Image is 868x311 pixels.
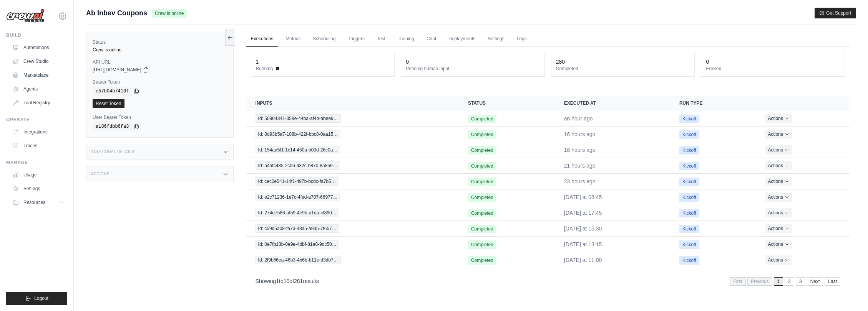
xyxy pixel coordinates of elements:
[765,224,792,233] button: Actions for execution
[679,240,699,249] span: Kickoff
[256,177,339,186] span: Id: cec2e541-14f1-497b-bcdc-fa7b5…
[393,31,419,47] a: Training
[246,271,850,291] nav: Pagination
[343,31,369,47] a: Triggers
[706,66,840,72] dt: Errored
[679,178,699,186] span: Kickoff
[679,256,699,265] span: Kickoff
[679,193,699,202] span: Kickoff
[6,292,67,305] button: Logout
[256,66,273,72] span: Running
[468,130,496,139] span: Completed
[796,277,805,286] a: 3
[765,130,792,139] button: Actions for execution
[9,69,67,81] a: Marketplace
[468,146,496,155] span: Completed
[564,257,602,263] time: September 2, 2025 at 11:00 GMT-3
[256,161,450,170] a: View execution details for Id
[815,8,856,18] button: Get Support
[765,145,792,155] button: Actions for execution
[670,95,756,111] th: Run Type
[308,31,340,47] a: Scheduling
[93,79,227,85] label: Bearer Token
[91,172,110,176] h3: Actions
[9,183,67,195] a: Settings
[468,240,496,249] span: Completed
[23,199,45,206] span: Resources
[9,97,67,109] a: Tool Registry
[93,99,124,108] a: Reset Token
[679,146,699,155] span: Kickoff
[679,130,699,139] span: Kickoff
[564,194,602,200] time: September 3, 2025 at 08:45 GMT-3
[765,240,792,249] button: Actions for execution
[9,169,67,181] a: Usage
[564,115,593,122] time: September 4, 2025 at 08:45 GMT-3
[512,31,531,47] a: Logs
[765,161,792,170] button: Actions for execution
[468,178,496,186] span: Completed
[256,209,450,217] a: View execution details for Id
[256,130,341,138] span: Id: 0d93b5a7-108b-422f-bbc8-0aa15…
[564,163,596,169] time: September 3, 2025 at 13:15 GMT-3
[276,278,279,284] span: 1
[679,225,699,233] span: Kickoff
[765,177,792,186] button: Actions for execution
[246,95,459,111] th: Inputs
[93,122,132,131] code: a186fdbb6fa3
[256,240,450,248] a: View execution details for Id
[774,277,783,286] span: 1
[256,114,450,123] a: View execution details for Id
[785,277,794,286] a: 2
[256,193,340,201] span: Id: e2c71236-1e7c-4fed-a707-66977…
[372,31,390,47] a: Test
[256,146,450,154] a: View execution details for Id
[246,95,850,291] section: Crew executions table
[256,256,450,264] a: View execution details for Id
[459,95,555,111] th: Status
[483,31,509,47] a: Settings
[422,31,441,47] a: Chat
[468,115,496,123] span: Completed
[256,177,450,186] a: View execution details for Id
[564,178,596,184] time: September 3, 2025 at 11:00 GMT-3
[556,66,690,72] dt: Completed
[6,117,67,123] div: Operate
[679,209,699,217] span: Kickoff
[93,87,132,96] code: e57b04b7410f
[807,277,823,286] a: Next
[765,193,792,202] button: Actions for execution
[294,278,303,284] span: 281
[93,39,227,45] label: Status
[284,278,290,284] span: 10
[765,114,792,123] button: Actions for execution
[281,31,305,47] a: Metrics
[256,58,259,66] div: 1
[256,161,340,170] span: Id: a4afc435-2c06-432c-b870-8a859…
[152,9,187,18] span: Crew is online
[679,162,699,170] span: Kickoff
[93,59,227,65] label: API URL
[93,67,141,73] span: [URL][DOMAIN_NAME]
[706,58,709,66] div: 0
[555,95,670,111] th: Executed at
[86,8,147,18] span: Ab Inbev Coupons
[444,31,480,47] a: Deployments
[765,255,792,265] button: Actions for execution
[91,150,134,154] h3: Additional Details
[9,55,67,67] a: Crew Studio
[256,114,341,123] span: Id: 50904341-358e-44ba-af4b-abee9…
[6,32,67,38] div: Build
[468,193,496,202] span: Completed
[468,225,496,233] span: Completed
[730,277,746,286] span: First
[93,47,227,53] div: Crew is online
[256,224,339,233] span: Id: c59d5a08-fa73-48a5-a935-7f657…
[564,147,596,153] time: September 3, 2025 at 15:30 GMT-3
[256,256,341,264] span: Id: 2f9b66ea-46b3-4b6b-b11e-d3db7…
[93,114,227,120] label: User Bearer Token
[825,277,840,286] a: Last
[256,240,339,248] span: Id: 0e7fb13b-0e9e-4dbf-81a8-9dc50…
[256,224,450,233] a: View execution details for Id
[6,9,45,23] img: Logo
